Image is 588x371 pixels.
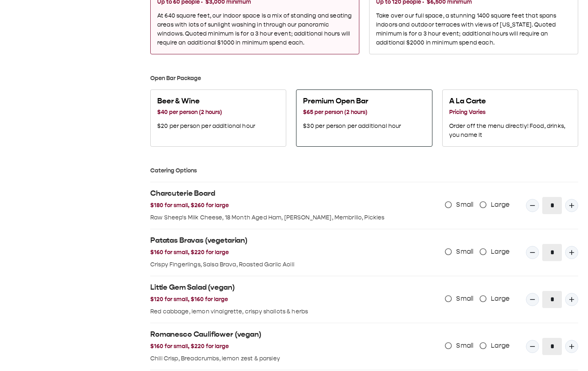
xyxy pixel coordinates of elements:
p: $20 per person per additional hour [157,122,255,131]
span: Large [491,294,510,304]
h2: A La Carte [449,96,571,106]
button: Premium Open Bar [296,89,432,147]
span: Large [491,200,510,210]
span: Small [456,200,473,210]
h3: Pricing Varies [449,108,571,117]
div: Select one [150,89,578,147]
div: Quantity Input [526,244,578,261]
span: Large [491,247,510,257]
p: Take over our full space, a stunning 1400 square feet that spans indoors and outdoor terraces wit... [376,11,571,47]
div: Quantity Input [526,338,578,355]
h2: Patatas Bravas (vegetarian) [150,236,433,246]
h3: $160 for small, $220 for large [150,248,433,257]
h2: Beer & Wine [157,96,255,106]
h3: $65 per person (2 hours) [303,108,401,117]
p: Crispy Fingerlings, Salsa Brava, Roasted Garlic Aoili [150,260,433,269]
h3: Catering Options [150,166,578,175]
button: Beer & Wine [150,89,286,147]
p: Red cabbage, lemon vinaigrette, crispy shallots & herbs [150,307,433,316]
div: Quantity Input [526,197,578,214]
h2: Premium Open Bar [303,96,401,106]
p: Raw Sheep's Milk Cheese, 18 Month Aged Ham, [PERSON_NAME], Membrillo, Pickles [150,213,433,222]
h3: $160 for small, $220 for large [150,342,433,351]
h2: Little Gem Salad (vegan) [150,283,433,293]
button: A La Carte [442,89,578,147]
span: Small [456,294,473,304]
span: Large [491,341,510,351]
h3: $40 per person (2 hours) [157,108,255,117]
h3: $120 for small, $160 for large [150,295,433,304]
h3: Open Bar Package [150,74,578,83]
span: Small [456,247,473,257]
span: Small [456,341,473,351]
h2: Charcuterie Board [150,189,433,199]
p: Chili Crisp, Breadcrumbs, lemon zest & parsley [150,354,433,363]
h3: $180 for small, $260 for large [150,201,433,210]
h2: Romanesco Cauliflower (vegan) [150,330,433,340]
div: Quantity Input [526,291,578,308]
p: At 640 square feet, our indoor space is a mix of standing and seating areas with lots of sunlight... [157,11,352,47]
p: $30 per person per additional hour [303,122,401,131]
p: Order off the menu directly! Food, drinks, you name it [449,122,571,140]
